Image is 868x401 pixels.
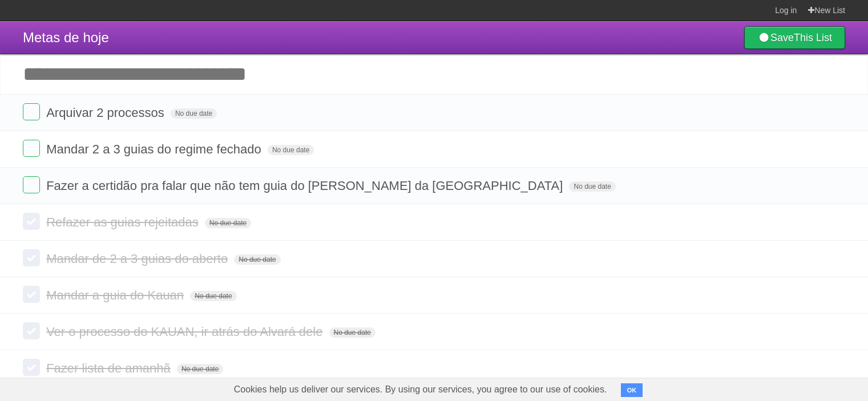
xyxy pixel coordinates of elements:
[23,359,40,376] label: Done
[234,254,280,265] span: No due date
[223,378,619,401] span: Cookies help us deliver our services. By using our services, you agree to our use of cookies.
[23,322,40,339] label: Done
[46,361,173,375] span: Fazer lista de amanhã
[794,32,832,43] b: This List
[190,291,236,301] span: No due date
[744,26,845,49] a: SaveThis List
[23,249,40,266] label: Done
[23,176,40,193] label: Done
[46,142,264,156] span: Mandar 2 a 3 guias do regime fechado
[46,215,201,229] span: Refazer as guias rejeitadas
[23,103,40,120] label: Done
[46,288,187,302] span: Mandar a guia do Kauan
[621,383,643,397] button: OK
[23,30,109,45] span: Metas de hoje
[569,181,615,192] span: No due date
[46,179,566,193] span: Fazer a certidão pra falar que não tem guia do [PERSON_NAME] da [GEOGRAPHIC_DATA]
[46,106,167,120] span: Arquivar 2 processos
[46,325,325,339] span: Ver o processo do KAUAN, ir atrás do Alvará dele
[268,145,314,155] span: No due date
[177,364,223,374] span: No due date
[205,218,251,228] span: No due date
[23,140,40,157] label: Done
[171,108,217,119] span: No due date
[46,252,231,266] span: Mandar de 2 a 3 guias do aberto
[23,286,40,303] label: Done
[329,327,376,338] span: No due date
[23,213,40,230] label: Done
